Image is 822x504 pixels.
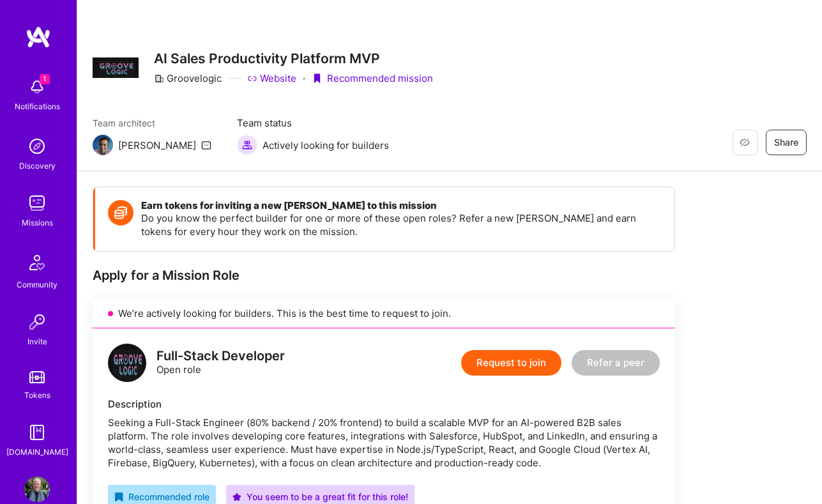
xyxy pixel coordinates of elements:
[232,493,241,501] i: icon PurpleStar
[156,349,285,363] div: Full-Stack Developer
[461,350,561,376] button: Request to join
[118,139,196,152] div: [PERSON_NAME]
[93,299,675,328] div: We’re actively looking for builders. This is the best time to request to join.
[93,57,139,78] img: Company Logo
[141,200,662,211] h4: Earn tokens for inviting a new [PERSON_NAME] to this mission
[232,490,408,503] div: You seem to be a great fit for this role!
[24,74,50,100] img: bell
[237,116,389,130] span: Team status
[154,50,433,66] h3: AI Sales Productivity Platform MVP
[114,493,123,501] i: icon RecommendedBadge
[24,309,50,335] img: Invite
[19,159,56,172] div: Discovery
[93,116,211,130] span: Team architect
[312,72,433,85] div: Recommended mission
[24,190,50,216] img: teamwork
[774,136,798,149] span: Share
[17,278,57,291] div: Community
[141,211,662,238] p: Do you know the perfect builder for one or more of these open roles? Refer a new [PERSON_NAME] an...
[154,72,222,85] div: Groovelogic
[6,445,68,459] div: [DOMAIN_NAME]
[26,26,51,49] img: logo
[108,397,660,411] div: Description
[303,72,305,85] div: ·
[312,73,322,84] i: icon PurpleRibbon
[108,344,146,382] img: logo
[572,350,660,376] button: Refer a peer
[40,74,50,84] span: 1
[24,477,50,502] img: User Avatar
[22,247,52,278] img: Community
[21,477,53,502] a: User Avatar
[22,216,53,229] div: Missions
[740,137,750,148] i: icon EyeClosed
[24,420,50,445] img: guide book
[24,388,50,402] div: Tokens
[108,200,133,225] img: Token icon
[263,139,389,152] span: Actively looking for builders
[237,135,257,155] img: Actively looking for builders
[93,267,675,284] div: Apply for a Mission Role
[15,100,60,113] div: Notifications
[201,140,211,150] i: icon Mail
[156,349,285,376] div: Open role
[108,416,660,470] div: Seeking a Full-Stack Engineer (80% backend / 20% frontend) to build a scalable MVP for an AI-powe...
[247,72,296,85] a: Website
[766,130,807,155] button: Share
[27,335,47,348] div: Invite
[93,135,113,155] img: Team Architect
[154,73,164,84] i: icon CompanyGray
[29,371,45,383] img: tokens
[24,134,50,159] img: discovery
[114,490,209,503] div: Recommended role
